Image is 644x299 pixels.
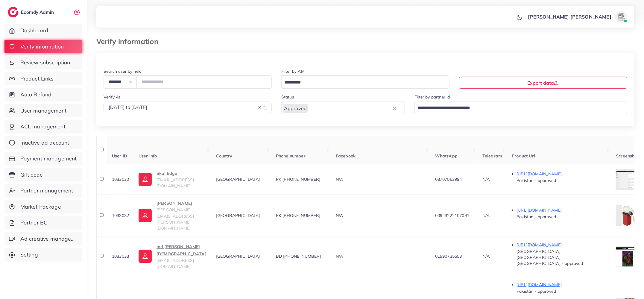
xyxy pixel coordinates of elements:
a: Gift code [4,168,82,182]
span: 1033033 [112,254,129,259]
h2: Ecomdy Admin [21,9,55,15]
span: 1033032 [112,213,129,218]
a: ACL management [4,120,82,133]
p: [PERSON_NAME] [PERSON_NAME] [528,13,611,20]
a: Verify information [4,40,82,54]
span: Dashboard [20,27,48,34]
a: Auto Refund [4,88,82,101]
span: Partner management [20,187,73,195]
a: Partner management [4,184,82,198]
a: Inactive ad account [4,136,82,150]
span: Market Package [20,203,61,211]
div: Search for option [414,101,627,114]
span: Verify information [20,43,64,51]
a: Market Package [4,200,82,214]
a: Setting [4,248,82,262]
input: Search for option [282,78,442,87]
img: logo [8,7,19,17]
span: Setting [20,251,38,259]
span: User ID [112,153,127,159]
div: Search for option [281,75,449,88]
input: Search for option [309,104,392,113]
span: Review subscription [20,59,70,66]
span: Ad creative management [20,235,78,243]
span: ACL management [20,123,66,130]
span: Product Links [20,75,54,83]
a: User management [4,104,82,118]
span: 1033030 [112,177,129,182]
span: Gift code [20,171,43,179]
span: Payment management [20,155,77,163]
a: Partner BC [4,216,82,230]
a: logoEcomdy Admin [8,7,55,17]
span: User management [20,107,66,115]
span: Partner BC [20,219,48,227]
a: Dashboard [4,24,82,37]
a: Product Links [4,72,82,86]
a: Review subscription [4,56,82,69]
img: avatar [615,11,627,23]
div: Search for option [281,101,405,114]
input: Search for option [415,104,619,113]
span: Auto Refund [20,91,52,98]
span: Inactive ad account [20,139,69,147]
a: Ad creative management [4,232,82,246]
a: [PERSON_NAME] [PERSON_NAME]avatar [525,11,630,23]
a: Payment management [4,152,82,166]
